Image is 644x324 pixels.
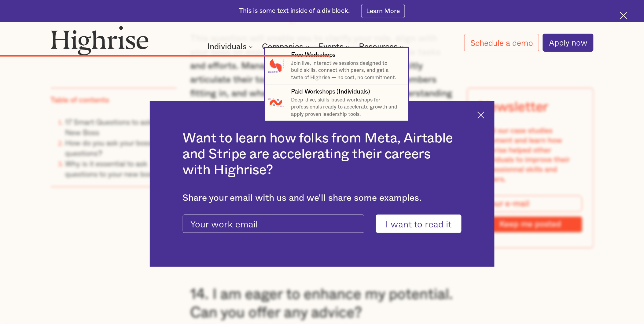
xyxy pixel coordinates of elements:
[183,131,462,179] h2: Want to learn how folks from Meta, Airtable and Stripe are accelerating their careers with Highrise?
[183,215,365,233] input: Your work email
[29,48,616,121] nav: Events
[207,43,247,50] div: Individuals
[262,43,303,50] div: Companies
[361,4,405,18] a: Learn More
[291,51,336,60] div: Free Workshops
[265,84,408,121] a: Paid Workshops (Individuals)Deep-dive, skills-based workshops for professionals ready to accelera...
[265,48,408,84] a: Free WorkshopsJoin live, interactive sessions designed to build skills, connect with peers, and g...
[464,34,539,52] a: Schedule a demo
[207,43,255,50] div: Individuals
[291,87,370,96] div: Paid Workshops (Individuals)
[51,26,149,55] img: Highrise logo
[291,60,401,81] p: Join live, interactive sessions designed to build skills, connect with peers, and get a taste of ...
[318,43,351,50] div: Events
[359,43,406,50] div: Resources
[620,12,627,19] img: Cross icon
[183,215,462,233] form: current-ascender-blog-article-modal-form
[359,43,398,50] div: Resources
[183,193,462,204] div: Share your email with us and we'll share some examples.
[376,215,462,233] input: I want to read it
[239,7,350,16] div: This is some text inside of a div block.
[291,96,401,118] p: Deep-dive, skills-based workshops for professionals ready to accelerate growth and apply proven l...
[262,43,311,50] div: Companies
[318,43,344,50] div: Events
[543,34,594,51] a: Apply now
